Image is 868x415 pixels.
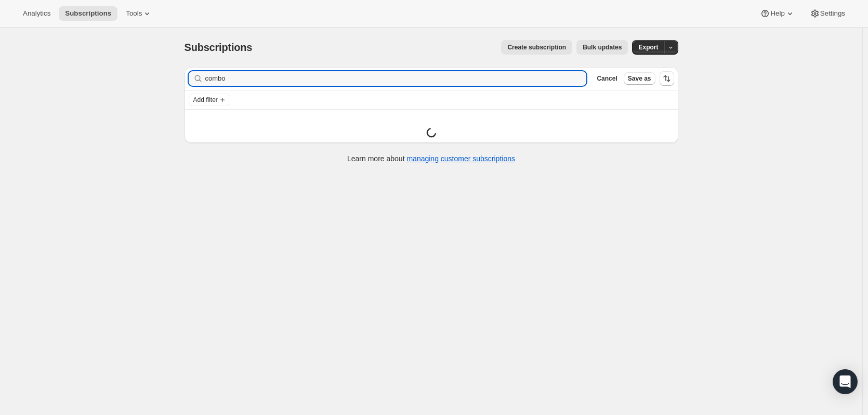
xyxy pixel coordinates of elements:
[660,71,674,86] button: Sort the results
[347,153,515,164] p: Learn more about
[770,9,784,18] span: Help
[406,154,515,163] a: managing customer subscriptions
[583,43,622,51] span: Bulk updates
[65,9,111,18] span: Subscriptions
[624,72,655,85] button: Save as
[597,74,617,83] span: Cancel
[205,71,587,86] input: Filter subscribers
[193,96,218,104] span: Add filter
[833,369,858,394] div: Open Intercom Messenger
[59,6,117,21] button: Subscriptions
[628,74,651,83] span: Save as
[120,6,159,21] button: Tools
[820,9,845,18] span: Settings
[126,9,142,18] span: Tools
[501,40,572,55] button: Create subscription
[754,6,801,21] button: Help
[638,43,658,51] span: Export
[576,40,628,55] button: Bulk updates
[17,6,57,21] button: Analytics
[593,72,621,85] button: Cancel
[189,94,230,106] button: Add filter
[632,40,664,55] button: Export
[804,6,851,21] button: Settings
[185,42,253,53] span: Subscriptions
[507,43,566,51] span: Create subscription
[23,9,50,18] span: Analytics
